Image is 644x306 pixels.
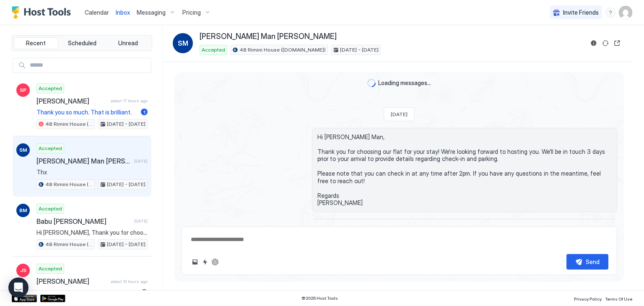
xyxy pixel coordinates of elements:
[60,37,104,49] button: Scheduled
[111,279,148,284] span: about 13 hours ago
[36,229,148,236] span: Hi [PERSON_NAME], Thank you for choosing our flat for your stay! We're looking forward to hosting...
[137,9,166,16] span: Messaging
[301,296,338,301] span: © 2025 Host Tools
[134,158,148,164] span: [DATE]
[36,289,138,296] span: Hi there Would it be possible to refund the £100, as mentioned in your previous message, please? ...
[589,38,599,48] button: Reservation information
[202,46,225,54] span: Accepted
[107,120,145,128] span: [DATE] - [DATE]
[107,241,145,248] span: [DATE] - [DATE]
[12,295,37,302] a: App Store
[8,277,29,298] div: Open Intercom Messenger
[178,38,188,48] span: SM
[40,295,65,302] a: Google Play Store
[391,111,408,117] span: [DATE]
[45,120,93,128] span: 48 Rimini House ([DOMAIN_NAME])
[563,9,599,16] span: Invite Friends
[574,294,602,303] a: Privacy Policy
[378,79,431,87] span: Loading messages...
[367,79,376,87] div: loading
[605,8,615,18] div: menu
[116,8,130,17] a: Inbox
[106,37,150,49] button: Unread
[36,169,148,176] span: Thx
[26,58,151,73] input: Input Field
[12,6,75,19] a: Host Tools Logo
[239,46,326,54] span: 48 Rimini House ([DOMAIN_NAME])
[200,32,337,41] span: [PERSON_NAME] Man [PERSON_NAME]
[39,205,62,213] span: Accepted
[612,38,622,48] button: Open reservation
[118,39,138,47] span: Unread
[143,109,145,115] span: 1
[26,39,46,47] span: Recent
[12,35,152,51] div: tab-group
[600,38,610,48] button: Sync reservation
[200,257,210,267] button: Quick reply
[19,146,27,154] span: SM
[39,85,62,92] span: Accepted
[619,6,632,19] div: User profile
[182,9,201,16] span: Pricing
[586,257,600,266] div: Send
[210,257,220,267] button: ChatGPT Auto Reply
[605,296,632,301] span: Terms Of Use
[68,39,96,47] span: Scheduled
[190,257,200,267] button: Upload image
[20,267,26,274] span: JS
[143,289,145,296] span: 1
[574,296,602,301] span: Privacy Policy
[36,157,131,165] span: [PERSON_NAME] Man [PERSON_NAME]
[19,207,27,214] span: BM
[317,133,612,207] span: Hi [PERSON_NAME] Man, Thank you for choosing our flat for your stay! We're looking forward to hos...
[134,218,148,224] span: [DATE]
[36,217,131,226] span: Babu [PERSON_NAME]
[39,145,62,152] span: Accepted
[566,254,608,270] button: Send
[39,265,62,272] span: Accepted
[605,294,632,303] a: Terms Of Use
[36,277,107,285] span: [PERSON_NAME]
[85,9,109,16] span: Calendar
[85,8,109,17] a: Calendar
[111,98,148,104] span: about 17 hours ago
[45,181,93,188] span: 48 Rimini House ([DOMAIN_NAME])
[14,37,58,49] button: Recent
[45,241,93,248] span: 48 Rimini House ([DOMAIN_NAME])
[107,181,145,188] span: [DATE] - [DATE]
[20,86,26,94] span: SP
[116,9,130,16] span: Inbox
[340,46,379,54] span: [DATE] - [DATE]
[36,109,138,116] span: Thank you so much. That is brilliant.
[36,97,107,105] span: [PERSON_NAME]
